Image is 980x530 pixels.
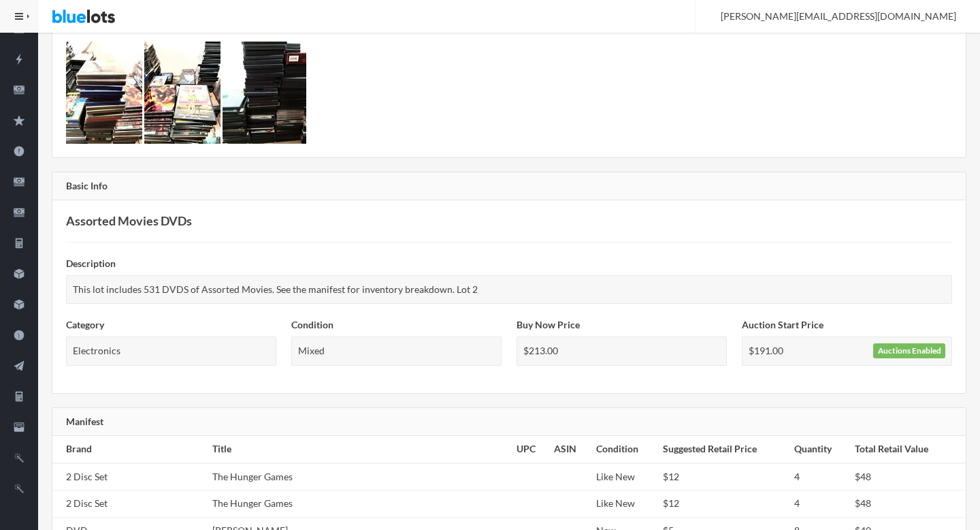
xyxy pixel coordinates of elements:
[66,337,276,366] div: Electronics
[591,490,657,518] td: Like New
[549,436,591,463] th: ASIN
[517,337,727,366] div: $213.00
[207,436,511,463] th: Title
[591,436,657,463] th: Condition
[144,42,220,144] img: 42389f2c-f1b0-4f53-a142-2dda438ac24a-1745954508.jpg
[511,436,549,463] th: UPC
[66,256,116,272] label: Description
[849,463,966,490] td: $48
[742,317,823,333] label: Auction Start Price
[657,490,789,518] td: $12
[789,463,849,490] td: 4
[52,408,966,437] div: Manifest
[52,463,207,490] td: 2 Disc Set
[742,337,952,366] div: $191.00
[657,436,789,463] th: Suggested Retail Price
[207,463,511,490] td: The Hunger Games
[52,436,207,463] th: Brand
[706,10,956,22] span: [PERSON_NAME][EMAIL_ADDRESS][DOMAIN_NAME]
[591,463,657,490] td: Like New
[291,337,502,366] div: Mixed
[789,436,849,463] th: Quantity
[52,490,207,518] td: 2 Disc Set
[66,214,952,228] h3: Assorted Movies DVDs
[849,436,966,463] th: Total Retail Value
[657,463,789,490] td: $12
[52,172,966,201] div: Basic Info
[223,42,306,144] img: 5b1fa908-44ce-409b-b9eb-1b08cc66cffb-1745955003.jpg
[207,490,511,518] td: The Hunger Games
[291,317,333,333] label: Condition
[66,275,952,305] div: This lot includes 531 DVDS of Assorted Movies. See the manifest for inventory breakdown. Lot 2
[789,490,849,518] td: 4
[517,317,580,333] label: Buy Now Price
[66,42,142,144] img: cfaca305-3bc2-46b9-b2f9-3b6d150ea42f-1745954421.jpg
[66,317,104,333] label: Category
[849,490,966,518] td: $48
[873,343,945,358] div: Auctions Enabled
